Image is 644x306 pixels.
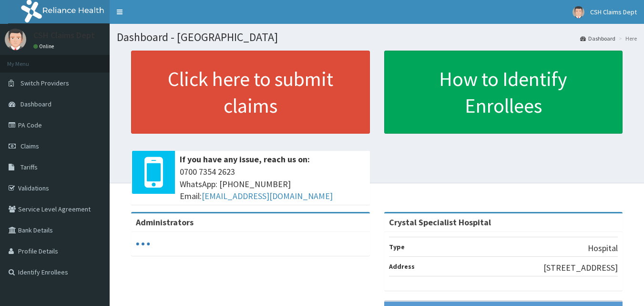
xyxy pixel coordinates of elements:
[20,79,69,87] span: Switch Providers
[389,243,405,251] b: Type
[33,43,56,50] a: Online
[33,31,95,40] p: CSH Claims Dept
[572,6,584,18] img: User Image
[616,34,637,42] li: Here
[202,190,333,201] a: [EMAIL_ADDRESS][DOMAIN_NAME]
[5,29,26,50] img: User Image
[131,51,370,134] a: Click here to submit claims
[136,217,194,228] b: Administrators
[588,242,618,254] p: Hospital
[20,100,51,108] span: Dashboard
[590,8,637,16] span: CSH Claims Dept
[136,237,150,251] svg: audio-loading
[180,166,365,202] span: 0700 7354 2623 WhatsApp: [PHONE_NUMBER] Email:
[117,31,637,43] h1: Dashboard - [GEOGRAPHIC_DATA]
[580,34,615,42] a: Dashboard
[20,163,38,171] span: Tariffs
[384,51,623,134] a: How to Identify Enrollees
[389,217,491,228] strong: Crystal Specialist Hospital
[389,262,415,271] b: Address
[543,262,618,274] p: [STREET_ADDRESS]
[20,142,39,150] span: Claims
[180,154,310,165] b: If you have any issue, reach us on:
